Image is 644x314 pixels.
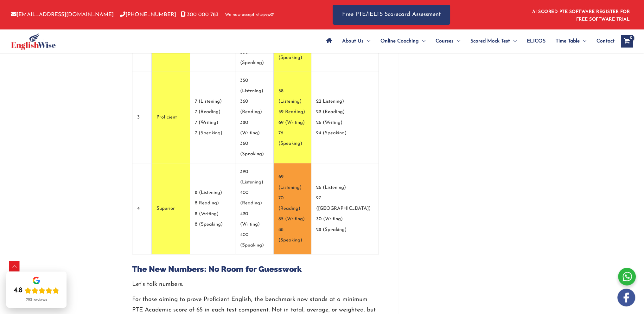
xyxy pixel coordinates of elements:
span: About Us [342,30,364,52]
span: Time Table [556,30,580,52]
span: Contact [596,30,615,52]
td: 22 Listening) 22 (Reading) 26 (Writing) 24 (Speaking) [311,72,379,163]
span: Online Coaching [380,30,419,52]
td: 69 (Listening) 70 (Reading) 85 (Writing) 88 (Speaking) [274,163,311,254]
div: 4.8 [14,286,22,295]
span: Courses [436,30,454,52]
a: View Shopping Cart, empty [621,35,633,48]
a: Free PTE/IELTS Scorecard Assessment [333,5,450,25]
a: CoursesMenu Toggle [430,30,465,52]
a: Contact [591,30,615,52]
div: Rating: 4.8 out of 5 [14,286,59,295]
span: Menu Toggle [580,30,586,52]
aside: Header Widget 1 [528,4,633,25]
a: ELICOS [522,30,551,52]
span: Menu Toggle [419,30,425,52]
td: 350 (Listening) 360 (Reading) 380 (Writing) 360 (Speaking) [235,72,274,163]
span: ELICOS [527,30,545,52]
span: Scored Mock Test [470,30,510,52]
td: Superior [152,163,190,254]
td: 4 [132,163,152,254]
td: 26 (Listening) 27 ([GEOGRAPHIC_DATA]) 30 (Writing) 28 (Speaking) [311,163,379,254]
td: 390 (Listening) 400 (Reading) 420 (Writing) 400 (Speaking) [235,163,274,254]
div: 723 reviews [26,298,47,303]
a: Time TableMenu Toggle [551,30,591,52]
a: Online CoachingMenu Toggle [375,30,430,52]
h2: The New Numbers: No Room for Guesswork [132,264,379,274]
a: AI SCORED PTE SOFTWARE REGISTER FOR FREE SOFTWARE TRIAL [532,10,630,22]
td: Proficient [152,72,190,163]
td: 58 (Listening) 59 Reading) 69 (Writing) 76 (Speaking) [274,72,311,163]
nav: Site Navigation: Main Menu [321,30,615,52]
td: 7 (Listening) 7 (Reading) 7 (Writing) 7 (Speaking) [190,72,235,163]
span: Menu Toggle [364,30,370,52]
a: 1300 000 783 [181,12,219,17]
a: [EMAIL_ADDRESS][DOMAIN_NAME] [11,12,114,17]
span: Menu Toggle [510,30,517,52]
a: Scored Mock TestMenu Toggle [465,30,522,52]
img: Afterpay-Logo [256,13,274,16]
img: cropped-ew-logo [11,33,56,50]
td: 3 [132,72,152,163]
img: white-facebook.png [617,289,635,306]
td: 8 (Listening) 8 Reading) 8 (Writing) 8 (Speaking) [190,163,235,254]
p: Let’s talk numbers. [132,279,379,290]
span: We now accept [225,12,254,18]
a: [PHONE_NUMBER] [120,12,176,17]
span: Menu Toggle [454,30,460,52]
a: About UsMenu Toggle [337,30,375,52]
